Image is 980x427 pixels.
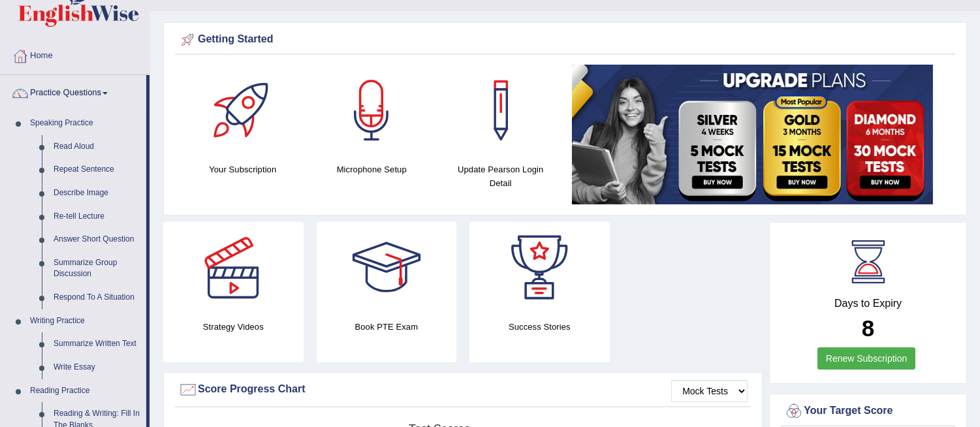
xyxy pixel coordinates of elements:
[572,65,933,204] img: small5.jpg
[784,298,952,309] h4: Days to Expiry
[48,356,146,379] a: Write Essay
[48,251,146,286] a: Summarize Group Discussion
[48,158,146,182] a: Repeat Sentence
[48,205,146,229] a: Re-tell Lecture
[48,332,146,356] a: Summarize Written Text
[178,380,748,400] div: Score Progress Chart
[862,315,874,341] b: 8
[163,320,304,334] h4: Strategy Videos
[178,30,952,50] div: Getting Started
[24,112,146,135] a: Speaking Practice
[317,320,457,334] h4: Book PTE Exam
[469,320,610,334] h4: Success Stories
[314,163,430,176] h4: Microphone Setup
[443,163,559,190] h4: Update Pearson Login Detail
[185,163,301,176] h4: Your Subscription
[784,402,952,421] div: Your Target Score
[24,379,146,403] a: Reading Practice
[48,182,146,205] a: Describe Image
[24,309,146,333] a: Writing Practice
[1,38,150,71] a: Home
[817,347,916,370] a: Renew Subscription
[48,135,146,159] a: Read Aloud
[1,75,146,108] a: Practice Questions
[48,228,146,251] a: Answer Short Question
[48,286,146,309] a: Respond To A Situation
